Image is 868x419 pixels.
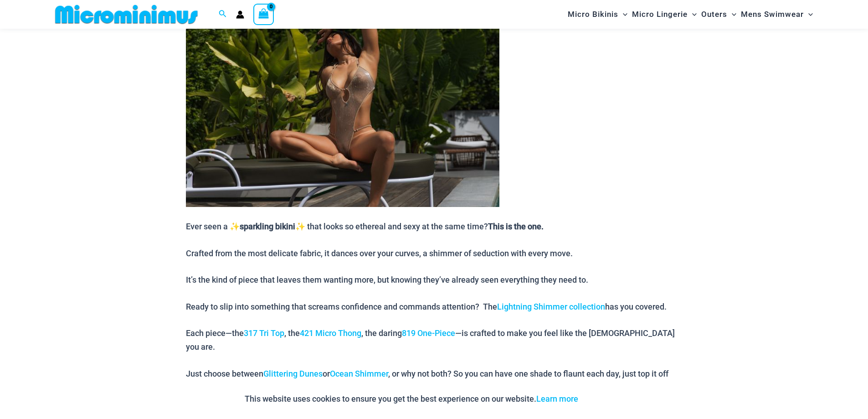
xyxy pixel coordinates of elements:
[727,3,736,26] span: Menu Toggle
[804,3,813,26] span: Menu Toggle
[186,369,668,392] span: Just choose between or , or why not both? So you can have one shade to flaunt each day, just top ...
[263,369,323,378] a: Glittering Dunes
[699,3,739,26] a: OutersMenu ToggleMenu Toggle
[186,222,488,231] span: Ever seen a ✨ ✨ that looks so ethereal and sexy at the same time?
[245,392,578,406] p: This website uses cookies to ensure you get the best experience on our website.
[186,328,675,352] span: Each piece—the , the , the daring —is crafted to make you feel like the [DEMOGRAPHIC_DATA] you are.
[186,8,499,207] img: Harmony Pearl in Lightning Shimmer
[497,302,605,311] a: Lightning Shimmer collection
[630,3,699,26] a: Micro LingerieMenu ToggleMenu Toggle
[253,4,274,25] a: View Shopping Cart, empty
[536,394,578,403] a: Learn more
[688,3,697,26] span: Menu Toggle
[240,222,295,231] strong: sparkling bikini
[219,9,227,20] a: Search icon link
[741,3,804,26] span: Mens Swimwear
[701,3,727,26] span: Outers
[186,248,573,258] span: Crafted from the most delicate fabric, it dances over your curves, a shimmer of seduction with ev...
[618,3,627,26] span: Menu Toggle
[51,4,201,25] img: MM SHOP LOGO FLAT
[739,3,815,26] a: Mens SwimwearMenu ToggleMenu Toggle
[236,10,244,19] a: Account icon link
[186,302,667,311] span: Ready to slip into something that screams confidence and commands attention? The has you covered.
[585,388,624,410] button: Accept
[300,328,361,338] a: 421 Micro Thong
[568,3,618,26] span: Micro Bikinis
[402,328,455,338] a: 819 One-Piece
[186,275,588,285] span: It’s the kind of piece that leaves them wanting more, but knowing they’ve already seen everything...
[565,3,630,26] a: Micro BikinisMenu ToggleMenu Toggle
[330,369,388,378] a: Ocean Shimmer
[488,222,544,231] strong: This is the one.
[564,1,817,27] nav: Site Navigation
[632,3,688,26] span: Micro Lingerie
[244,328,284,338] a: 317 Tri Top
